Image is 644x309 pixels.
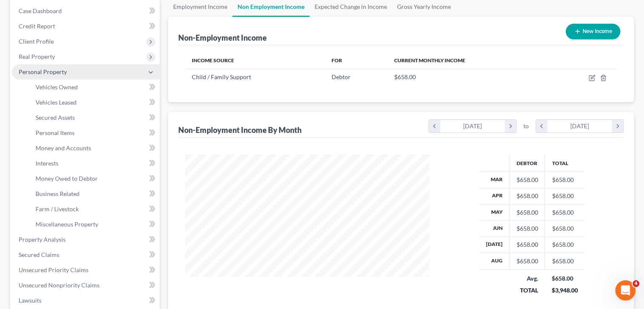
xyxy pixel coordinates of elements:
[12,232,160,247] a: Property Analysis
[29,217,160,232] a: Miscellaneous Property
[36,221,98,228] span: Miscellaneous Property
[516,286,538,295] div: TOTAL
[516,240,538,249] div: $658.00
[19,53,55,60] span: Real Property
[192,73,251,80] span: Child / Family Support
[332,57,342,63] span: For
[36,175,98,182] span: Money Owed to Debtor
[29,125,160,141] a: Personal Items
[29,110,160,125] a: Secured Assets
[178,33,267,43] div: Non-Employment Income
[36,129,75,136] span: Personal Items
[29,141,160,156] a: Money and Accounts
[545,172,585,188] td: $658.00
[12,247,160,262] a: Secured Claims
[509,154,545,171] th: Debtor
[479,253,509,269] th: Aug
[394,73,416,80] span: $658.00
[505,120,516,132] i: chevron_right
[36,114,75,121] span: Secured Assets
[516,274,538,283] div: Avg.
[19,297,41,304] span: Lawsuits
[545,237,585,253] td: $658.00
[19,68,67,75] span: Personal Property
[36,190,80,197] span: Business Related
[479,204,509,220] th: May
[12,262,160,278] a: Unsecured Priority Claims
[545,253,585,269] td: $658.00
[19,7,62,14] span: Case Dashboard
[29,201,160,217] a: Farm / Livestock
[19,266,88,273] span: Unsecured Priority Claims
[633,280,639,287] span: 4
[36,83,78,91] span: Vehicles Owned
[36,99,77,106] span: Vehicles Leased
[29,95,160,110] a: Vehicles Leased
[19,22,55,30] span: Credit Report
[192,57,234,63] span: Income Source
[516,192,538,200] div: $658.00
[566,24,620,39] button: New Income
[19,38,54,45] span: Client Profile
[36,205,79,212] span: Farm / Livestock
[178,125,301,135] div: Non-Employment Income By Month
[12,278,160,293] a: Unsecured Nonpriority Claims
[545,188,585,204] td: $658.00
[19,281,100,289] span: Unsecured Nonpriority Claims
[479,237,509,253] th: [DATE]
[332,73,351,80] span: Debtor
[516,257,538,265] div: $658.00
[19,236,66,243] span: Property Analysis
[36,160,58,167] span: Interests
[440,120,505,132] div: [DATE]
[545,154,585,171] th: Total
[479,188,509,204] th: Apr
[523,122,529,130] span: to
[29,156,160,171] a: Interests
[36,144,91,152] span: Money and Accounts
[29,80,160,95] a: Vehicles Owned
[29,171,160,186] a: Money Owed to Debtor
[394,57,465,63] span: Current Monthly Income
[552,274,578,283] div: $658.00
[612,120,623,132] i: chevron_right
[12,3,160,19] a: Case Dashboard
[536,120,547,132] i: chevron_left
[12,293,160,308] a: Lawsuits
[552,286,578,295] div: $3,948.00
[479,172,509,188] th: Mar
[12,19,160,34] a: Credit Report
[429,120,440,132] i: chevron_left
[516,224,538,233] div: $658.00
[545,204,585,220] td: $658.00
[545,221,585,237] td: $658.00
[516,208,538,217] div: $658.00
[479,221,509,237] th: Jun
[516,176,538,184] div: $658.00
[29,186,160,201] a: Business Related
[19,251,59,258] span: Secured Claims
[615,280,636,301] iframe: Intercom live chat
[547,120,612,132] div: [DATE]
